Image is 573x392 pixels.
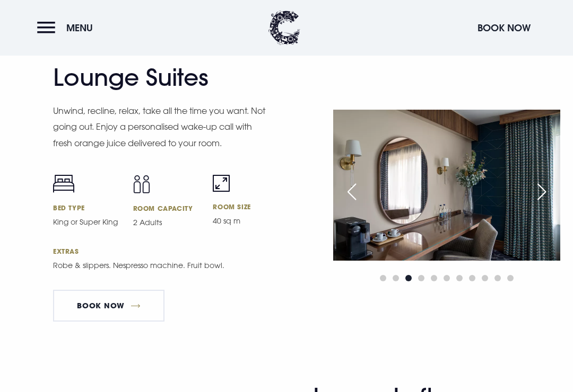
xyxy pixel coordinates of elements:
[431,275,437,281] span: Go to slide 5
[53,216,120,228] p: King or Super King
[133,204,201,212] h6: Room Capacity
[418,275,424,281] span: Go to slide 4
[444,275,450,281] span: Go to slide 6
[53,203,120,212] h6: Bed Type
[133,175,150,193] img: Capacity icon
[213,202,280,211] h6: Room Size
[53,247,280,255] h6: Extras
[213,215,280,227] p: 40 sq m
[494,275,501,281] span: Go to slide 10
[53,64,260,92] h2: Lounge Suites
[37,16,98,39] button: Menu
[456,275,463,281] span: Go to slide 7
[472,16,536,39] button: Book Now
[53,260,271,271] p: Robe & slippers. Nespresso machine. Fruit bowl.
[53,175,74,193] img: Bed icon
[393,275,399,281] span: Go to slide 2
[268,11,300,45] img: Clandeboye Lodge
[507,275,514,281] span: Go to slide 11
[66,22,93,34] span: Menu
[528,180,555,203] div: Next slide
[380,275,386,281] span: Go to slide 1
[333,110,560,261] img: Hotel in Bangor Northern Ireland
[213,175,230,192] img: Room size icon
[53,103,271,151] p: Unwind, recline, relax, take all the time you want. Not going out. Enjoy a personalised wake-up c...
[469,275,475,281] span: Go to slide 8
[482,275,488,281] span: Go to slide 9
[133,217,201,228] p: 2 Adults
[53,290,164,322] a: Book Now
[338,180,365,203] div: Previous slide
[405,275,412,281] span: Go to slide 3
